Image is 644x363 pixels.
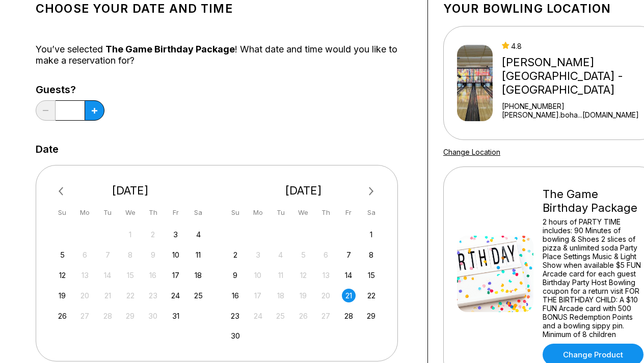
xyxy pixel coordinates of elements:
[192,248,205,262] div: Choose Saturday, October 11th, 2025
[105,44,235,54] span: The Game Birthday Package
[443,148,500,156] a: Change Location
[146,309,160,323] div: Not available Thursday, October 30th, 2025
[227,227,380,343] div: month 2025-11
[251,289,265,302] div: Not available Monday, November 17th, 2025
[342,248,356,262] div: Choose Friday, November 7th, 2025
[146,289,160,302] div: Not available Thursday, October 23rd, 2025
[363,183,380,200] button: Next Month
[274,248,287,262] div: Not available Tuesday, November 4th, 2025
[192,206,205,219] div: Sa
[274,206,287,219] div: Tu
[319,248,333,262] div: Not available Thursday, November 6th, 2025
[342,289,356,302] div: Choose Friday, November 21st, 2025
[342,309,356,323] div: Choose Friday, November 28th, 2025
[251,309,265,323] div: Not available Monday, November 24th, 2025
[78,289,92,302] div: Not available Monday, October 20th, 2025
[297,309,310,323] div: Not available Wednesday, November 26th, 2025
[228,289,242,302] div: Choose Sunday, November 16th, 2025
[123,289,137,302] div: Not available Wednesday, October 22nd, 2025
[36,84,104,95] label: Guests?
[319,206,333,219] div: Th
[342,206,356,219] div: Fr
[169,309,182,323] div: Choose Friday, October 31st, 2025
[56,248,69,262] div: Choose Sunday, October 5th, 2025
[169,228,182,241] div: Choose Friday, October 3rd, 2025
[146,268,160,282] div: Not available Thursday, October 16th, 2025
[274,268,287,282] div: Not available Tuesday, November 11th, 2025
[342,268,356,282] div: Choose Friday, November 14th, 2025
[364,309,378,323] div: Choose Saturday, November 29th, 2025
[192,228,205,241] div: Choose Saturday, October 4th, 2025
[297,289,310,302] div: Not available Wednesday, November 19th, 2025
[319,309,333,323] div: Not available Thursday, November 27th, 2025
[146,248,160,262] div: Not available Thursday, October 9th, 2025
[228,329,242,343] div: Choose Sunday, November 30th, 2025
[123,248,137,262] div: Not available Wednesday, October 8th, 2025
[169,248,182,262] div: Choose Friday, October 10th, 2025
[36,2,412,16] h1: Choose your Date and time
[123,228,137,241] div: Not available Wednesday, October 1st, 2025
[101,309,115,323] div: Not available Tuesday, October 28th, 2025
[457,236,533,312] img: The Game Birthday Package
[78,206,92,219] div: Mo
[54,227,207,323] div: month 2025-10
[228,248,242,262] div: Choose Sunday, November 2nd, 2025
[101,289,115,302] div: Not available Tuesday, October 21st, 2025
[192,289,205,302] div: Choose Saturday, October 25th, 2025
[123,309,137,323] div: Not available Wednesday, October 29th, 2025
[36,44,412,66] div: You’ve selected ! What date and time would you like to make a reservation for?
[297,248,310,262] div: Not available Wednesday, November 5th, 2025
[101,268,115,282] div: Not available Tuesday, October 14th, 2025
[56,268,69,282] div: Choose Sunday, October 12th, 2025
[297,268,310,282] div: Not available Wednesday, November 12th, 2025
[146,206,160,219] div: Th
[297,206,310,219] div: We
[274,309,287,323] div: Not available Tuesday, November 25th, 2025
[36,144,59,155] label: Date
[146,228,160,241] div: Not available Thursday, October 2nd, 2025
[101,206,115,219] div: Tu
[123,268,137,282] div: Not available Wednesday, October 15th, 2025
[228,268,242,282] div: Choose Sunday, November 9th, 2025
[56,289,69,302] div: Choose Sunday, October 19th, 2025
[364,268,378,282] div: Choose Saturday, November 15th, 2025
[274,289,287,302] div: Not available Tuesday, November 18th, 2025
[251,248,265,262] div: Not available Monday, November 3rd, 2025
[319,289,333,302] div: Not available Thursday, November 20th, 2025
[54,183,70,200] button: Previous Month
[228,309,242,323] div: Choose Sunday, November 23rd, 2025
[101,248,115,262] div: Not available Tuesday, October 7th, 2025
[123,206,137,219] div: We
[78,268,92,282] div: Not available Monday, October 13th, 2025
[169,289,182,302] div: Choose Friday, October 24th, 2025
[56,309,69,323] div: Choose Sunday, October 26th, 2025
[169,268,182,282] div: Choose Friday, October 17th, 2025
[78,309,92,323] div: Not available Monday, October 27th, 2025
[251,268,265,282] div: Not available Monday, November 10th, 2025
[364,206,378,219] div: Sa
[457,45,493,121] img: Kingpin's Alley - South Glens Falls
[169,206,182,219] div: Fr
[364,289,378,302] div: Choose Saturday, November 22nd, 2025
[56,206,69,219] div: Su
[364,248,378,262] div: Choose Saturday, November 8th, 2025
[251,206,265,219] div: Mo
[192,268,205,282] div: Choose Saturday, October 18th, 2025
[225,184,383,198] div: [DATE]
[319,268,333,282] div: Not available Thursday, November 13th, 2025
[51,184,209,198] div: [DATE]
[78,248,92,262] div: Not available Monday, October 6th, 2025
[364,228,378,241] div: Choose Saturday, November 1st, 2025
[228,206,242,219] div: Su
